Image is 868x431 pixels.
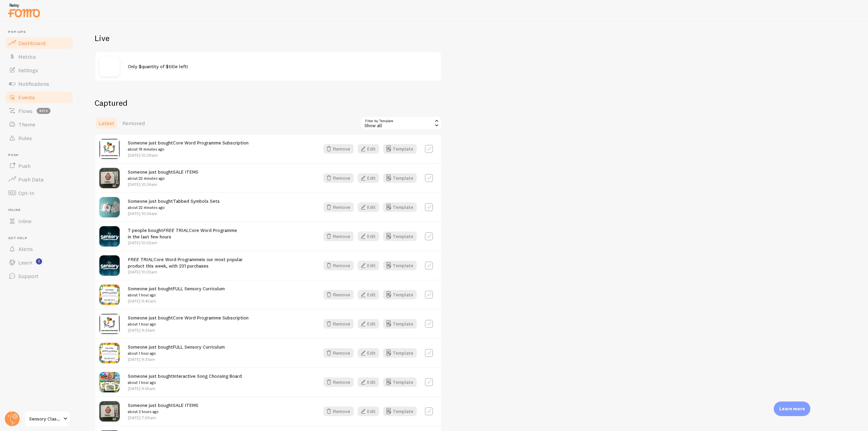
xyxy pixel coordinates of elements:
a: Edit [358,173,383,183]
a: Edit [358,290,383,299]
a: Core Word Programme Subscription [173,315,249,321]
button: Template [383,319,417,329]
p: [DATE] 9:16am [128,386,242,391]
a: Core Word Programme Subscription [173,140,249,146]
a: Edit [358,377,383,387]
span: Get Help [8,236,74,240]
a: Notifications [4,77,74,91]
small: about 1 hour ago [128,292,225,298]
span: Someone just bought [128,344,225,356]
a: Opt-In [4,186,74,200]
a: Inline [4,214,74,228]
a: Edit [358,407,383,416]
span: Inline [8,208,74,212]
span: beta [37,108,51,114]
span: Someone just bought [128,286,225,298]
span: Latest [99,120,114,126]
img: 1_67087ba7-9b20-4a75-ae11-c06945d19706_small.png [99,343,120,363]
img: IMG_0307.heic [99,168,120,188]
img: sensoryclassroominstagramstaticposts_2_small.png [99,372,120,392]
button: Remove [323,348,354,358]
button: Remove [323,232,354,241]
button: Remove [323,261,354,270]
em: FREE TRIAL [163,227,189,233]
span: Notifications [18,80,49,87]
span: Push [18,162,31,169]
span: is our most popular product this week, with 231 purchases [128,256,243,269]
a: FREE TRIALCore Word Programme [163,227,237,233]
span: Push Data [18,176,44,183]
span: Someone just bought [128,402,198,415]
span: Someone just bought [128,140,249,152]
a: Tabbed Symbols Sets [173,198,220,204]
a: Theme [4,118,74,131]
button: Edit [358,290,379,299]
a: Template [383,144,417,154]
a: Alerts [4,242,74,256]
span: 7 people bought in the last few hours [128,227,237,240]
p: [DATE] 9:31am [128,327,249,333]
span: Sensory Classroom [29,415,61,423]
small: about 22 minutes ago [128,175,198,181]
span: Theme [18,121,35,128]
p: Learn more [779,406,805,412]
small: about 1 hour ago [128,350,225,356]
a: FREE TRIALCore Word Programme [128,256,202,262]
h2: Captured [95,98,442,108]
button: Remove [323,202,354,212]
button: Remove [323,377,354,387]
a: SALE ITEMS [173,402,198,408]
span: Inline [18,218,32,224]
a: Template [383,348,417,358]
button: Template [383,407,417,416]
p: [DATE] 7:28am [128,415,198,420]
a: Rules [4,131,74,145]
span: Alerts [18,246,33,252]
button: Edit [358,232,379,241]
p: [DATE] 10:34am [128,211,220,216]
button: Edit [358,173,379,183]
button: Remove [323,407,354,416]
a: Edit [358,261,383,270]
a: Edit [358,319,383,329]
small: about 18 minutes ago [128,146,249,152]
button: Edit [358,261,379,270]
span: Someone just bought [128,315,249,327]
button: Edit [358,202,379,212]
button: Template [383,261,417,270]
small: about 1 hour ago [128,379,242,386]
a: Template [383,290,417,299]
img: 10_1ad95857-0e09-4e3d-ad68-065e5c5e8c11_small.png [99,139,120,159]
svg: <p>Watch New Feature Tutorials!</p> [36,258,42,265]
span: Pop-ups [8,30,74,34]
a: Sensory Classroom [24,411,70,427]
button: Template [383,202,417,212]
p: [DATE] 10:22am [128,269,243,275]
button: Edit [358,407,379,416]
span: Dashboard [18,40,45,46]
a: Template [383,173,417,183]
p: [DATE] 9:45am [128,298,225,304]
span: Removed [122,120,145,126]
span: Support [18,273,38,279]
a: Push Data [4,173,74,186]
span: Events [18,94,35,101]
a: Removed [118,116,149,130]
div: Learn more [774,401,810,416]
span: Someone just bought [128,373,242,386]
span: Learn [18,259,32,266]
a: Flows beta [4,104,74,118]
a: Push [4,159,74,173]
button: Template [383,232,417,241]
span: Someone just bought [128,169,198,181]
span: Settings [18,67,38,74]
a: Template [383,377,417,387]
a: Interactive Song Choosing Board [173,373,242,379]
img: 1_67087ba7-9b20-4a75-ae11-c06945d19706_small.png [99,285,120,305]
a: FULL Sensory Curriculum [173,344,225,350]
a: Metrics [4,50,74,63]
a: Latest [95,116,118,130]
